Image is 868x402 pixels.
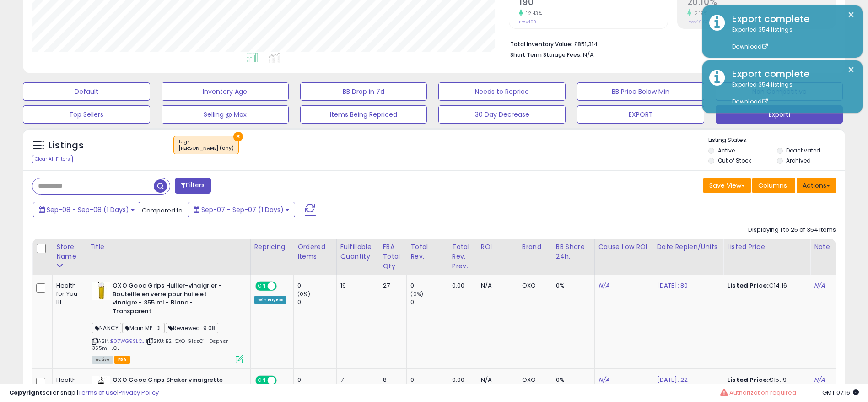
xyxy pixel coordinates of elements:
span: | SKU: E2-OXO-GlssOil-Dspnsr-355ml-LCJ [92,337,231,351]
button: × [847,9,855,21]
label: Archived [786,157,811,164]
span: Compared to: [142,206,184,215]
button: × [233,132,243,141]
small: (0%) [410,290,423,298]
div: Exported 354 listings. [725,81,856,106]
div: [PERSON_NAME] (any) [178,145,234,152]
div: ASIN: [92,282,243,362]
small: (0%) [297,290,310,298]
button: Columns [752,178,795,193]
div: Total Rev. [410,242,444,261]
div: 0% [556,282,588,290]
div: FBA Total Qty [383,242,403,271]
small: 12.43% [523,10,542,17]
div: Fulfillable Quantity [340,242,375,261]
button: Filters [175,178,210,194]
div: Note [814,242,832,252]
label: Deactivated [786,147,820,154]
div: Win BuyBox [254,296,287,304]
button: BB Price Below Min [577,82,704,101]
li: £851,314 [510,38,829,49]
div: BB Share 24h. [556,242,591,261]
span: 2025-09-9 07:16 GMT [822,388,859,397]
b: Short Term Storage Fees: [510,51,582,59]
a: Download [732,43,768,50]
th: CSV column name: cust_attr_4_Date Replen/Units [653,239,723,275]
div: 0 [297,282,336,290]
b: Total Inventory Value: [510,40,572,48]
small: 2.19% [691,10,708,17]
button: BB Drop in 7d [300,82,427,101]
div: Clear All Filters [32,155,73,163]
img: 31rWMoO2zRL._SL40_.jpg [92,282,110,300]
span: Reviewed: 9.08 [166,323,218,333]
div: Total Rev. Prev. [452,242,473,271]
div: 27 [383,282,400,290]
button: Needs to Reprice [438,82,566,101]
a: N/A [814,281,825,290]
a: Privacy Policy [119,388,159,397]
div: Displaying 1 to 25 of 354 items [748,226,836,234]
div: Cause Low ROI [598,242,649,252]
button: Sep-08 - Sep-08 (1 Days) [33,202,140,217]
div: OXO [522,282,545,290]
b: Listed Price: [727,281,769,290]
div: seller snap | | [9,389,159,397]
th: CSV column name: cust_attr_5_Cause Low ROI [594,239,653,275]
small: Prev: 169 [519,19,536,25]
div: Listed Price [727,242,806,252]
button: Save View [703,178,751,193]
label: Active [718,147,735,154]
small: Prev: 19.67% [687,19,711,25]
div: 19 [340,282,372,290]
div: ROI [481,242,514,252]
a: [DATE]: 80 [657,281,688,290]
span: OFF [275,282,290,290]
button: Sep-07 - Sep-07 (1 Days) [188,202,295,217]
span: All listings currently available for purchase on Amazon [92,356,113,364]
a: Terms of Use [78,388,117,397]
a: Download [732,98,768,105]
div: 0 [410,282,447,290]
div: Ordered Items [297,242,333,261]
button: × [847,64,855,76]
span: FBA [114,356,130,364]
div: Brand [522,242,548,252]
div: N/A [481,282,511,290]
button: Default [23,82,150,101]
span: Columns [758,181,787,190]
div: Repricing [254,242,290,252]
button: 30 Day Decrease [438,105,566,124]
button: Top Sellers [23,105,150,124]
div: 0.00 [452,282,470,290]
a: N/A [598,281,609,290]
a: B07WG9SLCJ [111,337,145,345]
p: Listing States: [708,136,845,145]
span: NANCY [92,323,121,333]
button: Items Being Repriced [300,105,427,124]
div: Store Name [56,242,82,261]
span: Main MP: DE [122,323,165,333]
button: Export1 [716,105,843,124]
b: OXO Good Grips Huilier-vinaigrier - Bouteille en verre pour huile et vinaigre - 355 ml - Blanc -T... [113,282,224,318]
div: Export complete [725,12,856,26]
label: Out of Stock [718,157,751,164]
div: Health for You BE [56,282,79,307]
button: EXPORT [577,105,704,124]
div: 0 [297,298,336,306]
div: 0 [410,298,447,306]
span: Sep-08 - Sep-08 (1 Days) [47,205,129,214]
div: Title [90,242,246,252]
div: €14.16 [727,282,803,290]
strong: Copyright [9,388,43,397]
div: Exported 354 listings. [725,26,856,51]
div: Date Replen/Units [657,242,720,252]
button: Selling @ Max [162,105,289,124]
button: Inventory Age [162,82,289,101]
span: Tags : [178,138,234,152]
span: N/A [583,50,594,59]
h5: Listings [49,139,84,152]
span: ON [256,282,268,290]
span: Sep-07 - Sep-07 (1 Days) [201,205,284,214]
button: Actions [797,178,836,193]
